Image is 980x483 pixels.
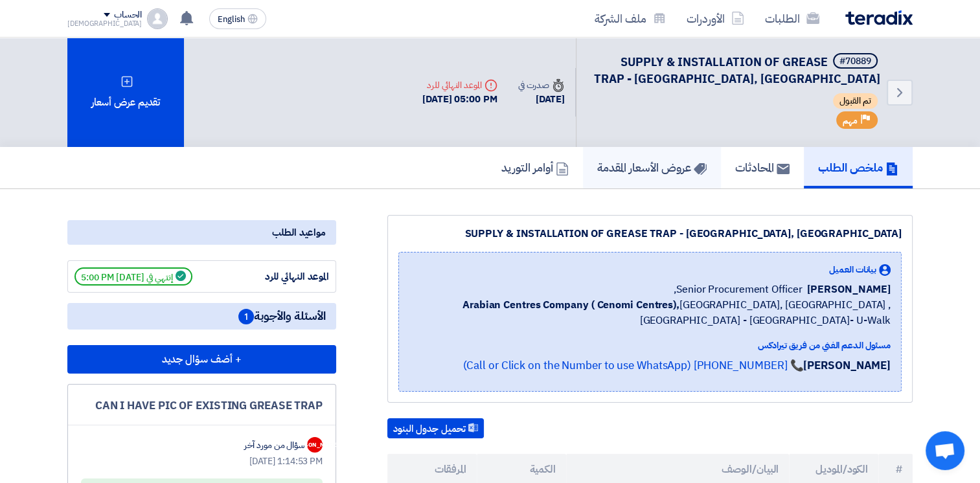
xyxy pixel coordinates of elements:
[74,267,192,286] span: إنتهي في [DATE] 5:00 PM
[807,282,891,297] span: [PERSON_NAME]
[398,226,902,241] div: SUPPLY & INSTALLATION OF GREASE TRAP - [GEOGRAPHIC_DATA], [GEOGRAPHIC_DATA]
[67,38,184,147] div: تقديم عرض أسعار
[804,147,913,188] a: ملخص الطلب
[735,160,790,175] h5: المحادثات
[518,78,565,92] div: صدرت في
[307,437,323,453] div: [PERSON_NAME]
[592,53,880,87] h5: SUPPLY & INSTALLATION OF GREASE TRAP - MAKKHA MALL, MAKKAH
[387,418,484,439] button: تحميل جدول البنود
[409,297,891,328] span: [GEOGRAPHIC_DATA], [GEOGRAPHIC_DATA] ,[GEOGRAPHIC_DATA] - [GEOGRAPHIC_DATA]- U-Walk
[833,93,878,109] span: تم القبول
[584,3,676,34] a: ملف الشركة
[518,92,565,107] div: [DATE]
[244,438,304,452] div: سؤال من مورد آخر
[409,339,891,352] div: مسئول الدعم الفني من فريق تيرادكس
[803,357,891,374] strong: [PERSON_NAME]
[81,398,323,414] div: CAN I HAVE PIC OF EXISTING GREASE TRAP
[674,282,802,297] span: Senior Procurement Officer,
[597,160,707,175] h5: عروض الأسعار المقدمة
[67,20,142,27] div: [DEMOGRAPHIC_DATA]
[67,220,336,245] div: مواعيد الطلب
[845,10,913,25] img: Teradix logo
[462,357,803,374] a: 📞 [PHONE_NUMBER] (Call or Click on the Number to use WhatsApp)
[487,147,583,188] a: أوامر التوريد
[422,78,497,92] div: الموعد النهائي للرد
[218,15,245,24] span: English
[818,160,898,175] h5: ملخص الطلب
[147,8,168,29] img: profile_test.png
[114,10,142,21] div: الحساب
[232,269,329,284] div: الموعد النهائي للرد
[839,57,871,66] div: #70889
[926,431,964,470] a: Open chat
[238,308,326,324] span: الأسئلة والأجوبة
[755,3,830,34] a: الطلبات
[422,92,497,107] div: [DATE] 05:00 PM
[843,115,858,127] span: مهم
[462,297,679,313] b: Arabian Centres Company ( Cenomi Centres),
[238,309,254,324] span: 1
[81,455,323,468] div: [DATE] 1:14:53 PM
[209,8,266,29] button: English
[67,345,336,374] button: + أضف سؤال جديد
[676,3,755,34] a: الأوردرات
[501,160,569,175] h5: أوامر التوريد
[829,263,876,276] span: بيانات العميل
[583,147,721,188] a: عروض الأسعار المقدمة
[594,53,880,87] span: SUPPLY & INSTALLATION OF GREASE TRAP - [GEOGRAPHIC_DATA], [GEOGRAPHIC_DATA]
[721,147,804,188] a: المحادثات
